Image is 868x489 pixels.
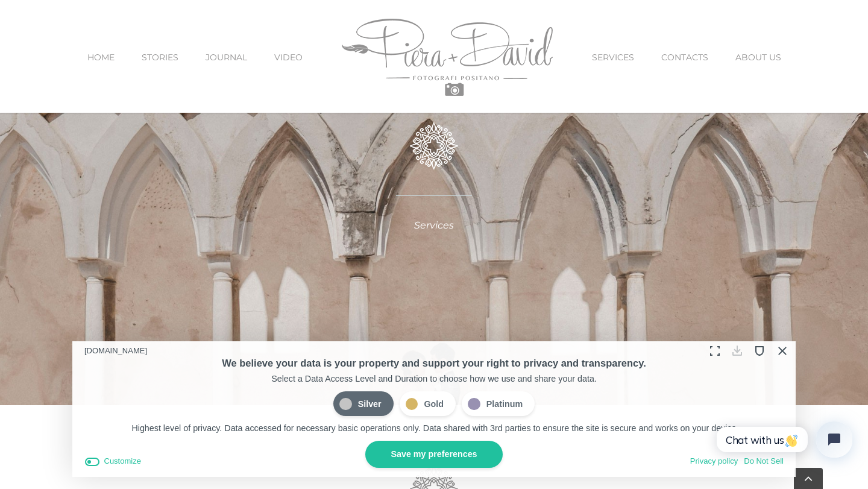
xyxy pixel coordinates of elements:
button: Expand Toggle [706,341,725,360]
label: Silver [333,391,394,417]
span: ABOUT US [735,53,781,62]
span: SERVICES [592,53,634,62]
span: VIDEO [274,53,303,62]
label: Platinum [462,391,535,417]
button: Download Consent [728,341,747,360]
label: Gold [400,391,456,417]
button: Customize [84,455,141,468]
span: We believe your data is your property and support your right to privacy and transparency. [222,358,646,368]
a: STORIES [142,32,178,83]
button: Privacy policy [690,455,738,468]
span: HOME [87,53,115,62]
a: VIDEO [274,32,303,83]
span: JOURNAL [206,53,247,62]
button: Protection Status: On [750,341,769,360]
a: CONTACTS [661,32,708,83]
button: Save my preferences [365,441,502,468]
img: Piera Plus David Photography Positano Logo [342,19,553,96]
iframe: Tidio Chat [698,405,868,489]
a: HOME [87,32,115,83]
a: ABOUT US [735,32,781,83]
p: Highest level of privacy. Data accessed for necessary basic operations only. Data shared with 3rd... [84,422,784,435]
span: CONTACTS [661,53,708,62]
div: Select a Data Access Level and Duration to choose how we use and share your data. [84,373,784,385]
em: Services [414,219,454,231]
button: Close Cookie Compliance [772,341,791,360]
img: ghiri_bianco [410,122,458,169]
a: JOURNAL [206,32,247,83]
div: [DOMAIN_NAME] [84,343,147,359]
a: SERVICES [592,32,634,83]
span: STORIES [142,53,178,62]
